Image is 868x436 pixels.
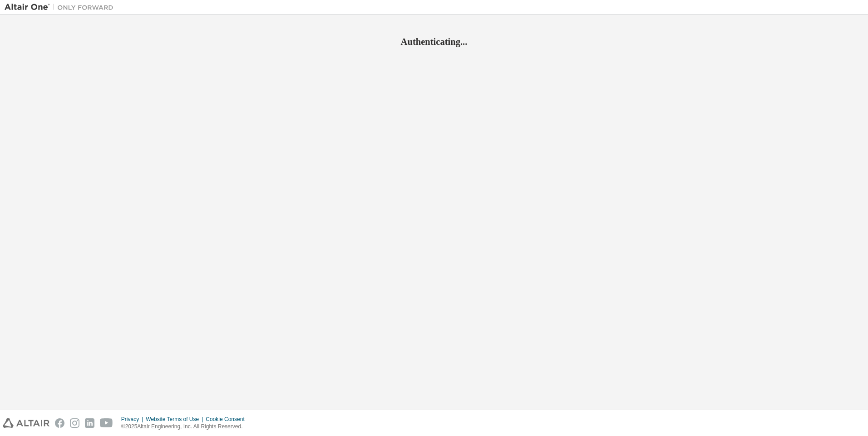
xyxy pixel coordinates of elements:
[121,423,250,431] p: © 2025 Altair Engineering, Inc. All Rights Reserved.
[85,418,94,428] img: linkedin.svg
[55,418,64,428] img: facebook.svg
[100,418,113,428] img: youtube.svg
[70,418,79,428] img: instagram.svg
[3,418,49,428] img: altair_logo.svg
[121,416,146,423] div: Privacy
[146,416,206,423] div: Website Terms of Use
[5,3,118,12] img: Altair One
[5,36,863,48] h2: Authenticating...
[206,416,250,423] div: Cookie Consent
